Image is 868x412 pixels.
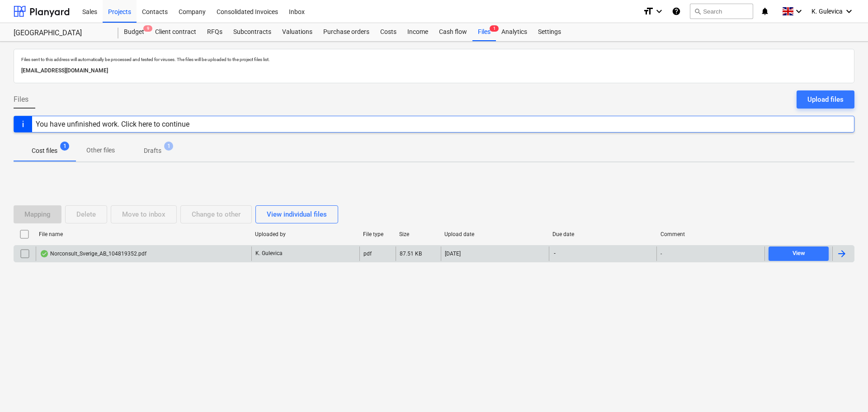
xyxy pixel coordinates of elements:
div: Files [472,23,496,41]
div: pdf [363,251,372,257]
p: Cost files [32,146,57,156]
span: 1 [164,142,173,151]
span: 9 [143,25,152,32]
div: Size [399,231,437,237]
p: Drafts [144,146,161,156]
span: - [553,250,557,257]
span: Files [14,94,28,105]
p: Files sent to this address will automatically be processed and tested for viruses. The files will... [21,57,847,62]
i: keyboard_arrow_down [844,6,854,17]
div: OCR finished [40,250,49,257]
div: - [660,251,662,257]
div: [GEOGRAPHIC_DATA] [14,28,108,38]
a: Valuations [277,23,318,41]
a: Client contract [150,23,202,41]
a: RFQs [202,23,228,41]
div: Upload date [444,231,545,237]
a: Purchase orders [318,23,375,41]
div: View individual files [267,208,327,220]
button: View individual files [255,205,338,223]
a: Income [402,23,434,41]
i: keyboard_arrow_down [654,6,665,17]
i: Knowledge base [672,6,681,17]
button: View [769,246,829,261]
span: search [694,8,701,15]
a: Analytics [496,23,533,41]
div: Comment [660,231,761,237]
div: View [793,248,805,259]
div: [DATE] [445,251,461,257]
p: [EMAIL_ADDRESS][DOMAIN_NAME] [21,66,847,76]
div: Norconsult_Sverige_AB_104819352.pdf [40,250,146,257]
span: K. Gulevica [811,8,843,15]
div: You have unfinished work. Click here to continue [36,120,189,128]
div: 87.51 KB [400,251,422,257]
a: Budget9 [118,23,150,41]
span: 1 [60,142,69,151]
a: Costs [375,23,402,41]
p: K. Gulevica [255,250,283,257]
a: Subcontracts [228,23,277,41]
i: keyboard_arrow_down [793,6,804,17]
i: format_size [643,6,654,17]
div: Due date [552,231,653,237]
iframe: Chat Widget [823,369,868,412]
button: Upload files [797,90,854,109]
div: File type [363,231,392,237]
button: Search [690,4,753,19]
div: File name [39,231,248,237]
a: Cash flow [434,23,472,41]
div: Uploaded by [255,231,356,237]
i: notifications [760,6,769,17]
a: Settings [533,23,566,41]
div: Budget [118,23,150,41]
span: 1 [490,25,499,32]
p: Other files [86,146,115,155]
a: Files1 [472,23,496,41]
div: Upload files [807,94,844,105]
